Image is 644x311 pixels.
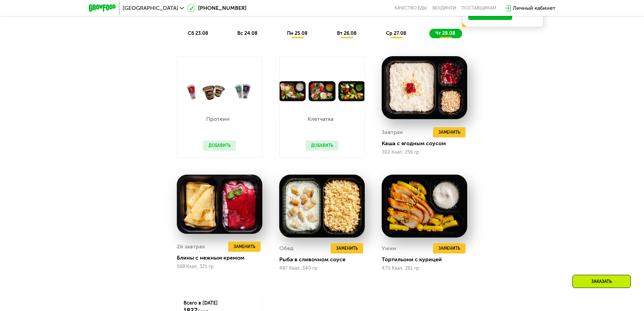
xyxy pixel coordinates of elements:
span: Заменить [336,245,358,252]
div: Тортильони с курицей [382,256,473,263]
a: Качество еды [395,5,427,11]
div: 470 Ккал, 261 гр [382,266,467,271]
p: Протеин [203,116,233,122]
span: вт 26.08 [337,30,357,36]
span: [GEOGRAPHIC_DATA] [123,5,178,11]
p: Клетчатка [306,116,335,122]
a: Вендинги [432,5,456,11]
span: Заменить [234,243,255,250]
button: Добавить [203,140,236,151]
span: чт 28.08 [435,30,455,36]
button: Добавить [306,140,338,151]
button: Заменить [433,243,466,253]
div: Заказать [572,275,631,288]
span: ср 27.08 [386,30,406,36]
button: Заменить [228,242,261,252]
div: Блины с нежным кремом [177,254,268,261]
div: 2й завтрак [177,242,205,252]
span: Заменить [438,129,460,136]
div: Завтрак [382,127,403,137]
div: 302 Ккал, 256 гр [382,150,467,155]
div: 568 Ккал, 321 гр [177,264,262,269]
button: Заменить [331,243,363,253]
span: Заменить [438,245,460,252]
a: [PHONE_NUMBER] [187,4,246,12]
div: Рыба в сливочном соусе [279,256,370,263]
button: Заменить [433,127,466,137]
div: Каша с ягодным соусом [382,140,473,147]
span: пн 25.08 [287,30,308,36]
div: Ужин [382,243,396,253]
div: поставщикам [461,5,496,11]
span: вс 24.08 [237,30,258,36]
span: сб 23.08 [188,30,208,36]
div: 487 Ккал, 340 гр [279,266,365,271]
div: Обед [279,243,293,253]
div: Личный кабинет [513,4,555,12]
